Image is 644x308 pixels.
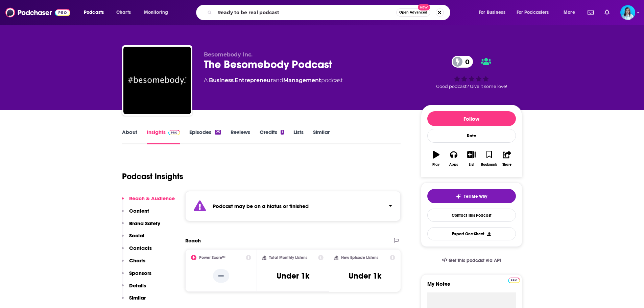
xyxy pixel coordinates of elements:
button: open menu [512,7,559,18]
h1: Podcast Insights [122,171,183,182]
button: Export One-Sheet [427,227,516,240]
span: and [273,77,283,84]
h3: Under 1k [277,271,309,281]
div: 0Good podcast? Give it some love! [421,51,522,93]
a: Contact This Podcast [427,209,516,222]
button: Contacts [122,245,152,257]
span: Get this podcast via API [449,258,501,263]
button: Open AdvancedNew [396,8,430,17]
a: Get this podcast via API [436,252,507,269]
a: Pro website [508,277,520,283]
button: List [462,146,480,171]
div: Rate [427,129,516,143]
a: Business [209,77,234,84]
a: Episodes25 [189,129,221,144]
img: tell me why sparkle [456,194,461,199]
span: For Business [479,8,505,17]
button: open menu [474,7,514,18]
button: Similar [122,294,146,307]
span: Open Advanced [399,11,427,14]
div: Bookmark [481,163,497,167]
a: Lists [293,129,304,144]
h2: Reach [185,237,201,244]
p: Social [129,232,144,239]
p: Sponsors [129,270,151,276]
div: 25 [215,130,221,135]
button: Social [122,232,144,245]
button: Content [122,208,149,220]
span: Logged in as ClarisseG [620,5,635,20]
a: Show notifications dropdown [602,7,612,18]
input: Search podcasts, credits, & more... [215,7,396,18]
p: Details [129,282,146,289]
span: , [234,77,235,84]
p: Charts [129,257,145,264]
img: Podchaser Pro [508,278,520,283]
a: Reviews [231,129,250,144]
a: Show notifications dropdown [585,7,596,18]
h2: Total Monthly Listens [269,255,307,260]
h2: New Episode Listens [341,255,378,260]
div: Apps [449,163,458,167]
button: Bookmark [480,146,498,171]
span: For Podcasters [517,8,549,17]
p: Contacts [129,245,152,251]
p: Similar [129,294,146,301]
a: Charts [112,7,135,18]
button: Reach & Audience [122,195,175,208]
a: Management [283,77,321,84]
button: Show profile menu [620,5,635,20]
span: New [418,4,430,10]
button: Follow [427,111,516,126]
span: Podcasts [84,8,104,17]
span: Monitoring [144,8,168,17]
span: Good podcast? Give it some love! [436,84,507,89]
span: Besomebody Inc. [204,51,253,58]
div: Play [432,163,439,167]
button: Play [427,146,445,171]
a: Entrepreneur [235,77,273,84]
a: 0 [452,56,473,68]
div: A podcast [204,76,343,85]
button: Brand Safety [122,220,160,233]
div: List [469,163,474,167]
button: Charts [122,257,145,270]
img: User Profile [620,5,635,20]
div: Search podcasts, credits, & more... [202,5,457,20]
a: About [122,129,137,144]
a: Similar [313,129,330,144]
span: Tell Me Why [464,194,487,199]
div: 1 [281,130,284,135]
button: Sponsors [122,270,151,282]
section: Click to expand status details [185,191,401,221]
button: Apps [445,146,462,171]
img: Podchaser - Follow, Share and Rate Podcasts [5,6,70,19]
img: Podchaser Pro [168,130,180,135]
a: InsightsPodchaser Pro [147,129,180,144]
img: The Besomebody Podcast [123,47,191,114]
button: open menu [559,7,583,18]
p: Reach & Audience [129,195,175,202]
div: Share [502,163,511,167]
p: Content [129,208,149,214]
button: open menu [139,7,177,18]
strong: Podcast may be on a hiatus or finished [213,203,309,209]
label: My Notes [427,281,516,292]
h3: Under 1k [349,271,381,281]
h2: Power Score™ [199,255,225,260]
span: 0 [458,56,473,68]
p: Brand Safety [129,220,160,227]
span: More [564,8,575,17]
button: Share [498,146,516,171]
button: Details [122,282,146,295]
p: -- [213,269,229,283]
button: open menu [79,7,113,18]
button: tell me why sparkleTell Me Why [427,189,516,203]
span: Charts [116,8,131,17]
a: Credits1 [260,129,284,144]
